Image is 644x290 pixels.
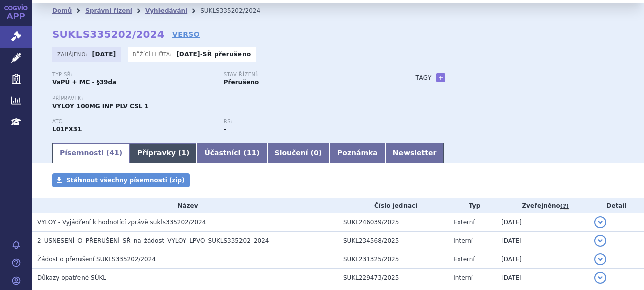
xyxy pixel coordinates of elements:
button: detail [594,272,606,284]
span: Externí [453,219,474,226]
td: SUKL229473/2025 [338,269,448,287]
strong: [DATE] [92,51,116,58]
span: 0 [314,149,319,157]
td: SUKL231325/2025 [338,250,448,269]
span: Důkazy opatřené SÚKL [37,274,106,281]
td: [DATE] [496,250,589,269]
a: Písemnosti (41) [52,143,130,163]
td: SUKL246039/2025 [338,213,448,232]
span: 41 [109,149,119,157]
span: 1 [181,149,186,157]
td: SUKL234568/2025 [338,232,448,250]
a: Správní řízení [85,7,132,14]
span: VYLOY - Vyjádření k hodnotící zprávě sukls335202/2024 [37,219,206,226]
a: Sloučení (0) [267,143,330,163]
p: - [176,50,251,58]
p: Přípravek: [52,95,395,102]
td: [DATE] [496,269,589,287]
a: Přípravky (1) [130,143,197,163]
a: Newsletter [385,143,444,163]
strong: Přerušeno [224,79,259,86]
strong: SUKLS335202/2024 [52,28,165,40]
span: VYLOY 100MG INF PLV CSL 1 [52,103,149,110]
strong: VaPÚ + MC - §39da [52,79,116,86]
a: + [436,73,445,82]
strong: ZOLBETUXIMAB [52,126,82,133]
span: Interní [453,274,473,281]
strong: - [224,126,226,133]
span: Interní [453,237,473,244]
span: Běžící lhůta: [133,50,174,58]
th: Detail [589,198,644,213]
a: SŘ přerušeno [203,51,251,58]
a: Domů [52,7,72,14]
td: [DATE] [496,213,589,232]
a: Vyhledávání [145,7,187,14]
th: Číslo jednací [338,198,448,213]
th: Zveřejněno [496,198,589,213]
strong: [DATE] [176,51,200,58]
p: Stav řízení: [224,72,385,78]
button: detail [594,216,606,228]
p: Typ SŘ: [52,72,214,78]
th: Název [32,198,338,213]
li: SUKLS335202/2024 [200,3,273,18]
button: detail [594,253,606,265]
p: ATC: [52,119,214,125]
span: 2_USNESENÍ_O_PŘERUŠENÍ_SŘ_na_žádost_VYLOY_LPVO_SUKLS335202_2024 [37,237,269,244]
a: Poznámka [330,143,385,163]
h3: Tagy [416,72,432,84]
button: detail [594,235,606,247]
th: Typ [448,198,496,213]
a: Účastníci (11) [197,143,267,163]
p: RS: [224,119,385,125]
span: Žádost o přerušení SUKLS335202/2024 [37,256,156,263]
span: Zahájeno: [57,50,89,58]
span: Stáhnout všechny písemnosti (zip) [66,177,185,184]
a: VERSO [172,29,200,39]
span: Externí [453,256,474,263]
abbr: (?) [560,203,569,210]
span: 11 [247,149,256,157]
td: [DATE] [496,232,589,250]
a: Stáhnout všechny písemnosti (zip) [52,173,190,187]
